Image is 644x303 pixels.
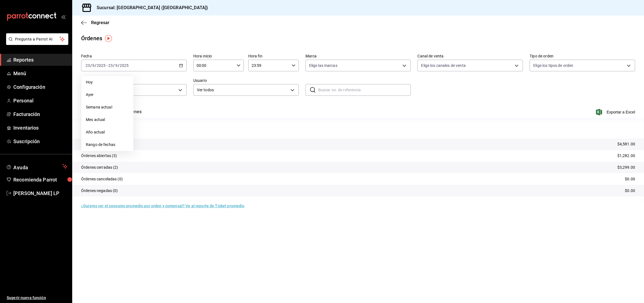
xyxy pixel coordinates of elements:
span: - [106,63,107,68]
h3: Sucursal: [GEOGRAPHIC_DATA] ([GEOGRAPHIC_DATA]) [92,4,208,11]
span: Ver todos [197,87,289,93]
span: Elige las marcas [309,63,337,68]
label: Canal de venta [417,54,523,58]
p: $0.00 [625,176,635,182]
span: Sugerir nueva función [7,295,67,301]
span: [PERSON_NAME] LP [13,190,67,197]
span: Facturación [13,110,67,118]
span: Ayer [86,92,129,98]
label: Tipo de orden [530,54,635,58]
p: $0.00 [625,188,635,194]
span: Elige los canales de venta [421,63,465,68]
span: Personal [13,97,67,104]
label: Hora inicio [193,54,244,58]
label: Usuario [193,79,299,82]
p: $3,299.00 [617,165,635,170]
input: Buscar no. de referencia [318,84,411,95]
span: / [90,63,92,68]
span: / [113,63,115,68]
a: Pregunta a Parrot AI [4,40,68,46]
span: / [118,63,119,68]
a: ¿Quieres ver el consumo promedio por orden y comensal? Ve al reporte de Ticket promedio [81,204,244,208]
p: $4,581.00 [617,141,635,147]
span: Ayuda [13,163,60,170]
label: Hora fin [248,54,299,58]
input: ---- [119,63,129,68]
span: Recomienda Parrot [13,176,67,183]
span: Elige los tipos de orden [533,63,573,68]
button: open_drawer_menu [61,14,66,19]
span: Pregunta a Parrot AI [15,36,60,42]
span: Inventarios [13,124,67,132]
p: Órdenes canceladas (0) [81,176,123,182]
div: Órdenes [81,34,102,42]
input: -- [85,63,90,68]
input: -- [115,63,118,68]
p: Órdenes negadas (0) [81,188,118,194]
label: Estatus [81,79,187,82]
button: Exportar a Excel [597,109,635,115]
span: Mes actual [86,117,129,123]
p: Resumen [81,125,635,132]
span: Regresar [91,20,109,25]
span: Menú [13,70,67,77]
span: Suscripción [13,138,67,145]
span: / [95,63,96,68]
p: $1,282.00 [617,153,635,159]
label: Fecha [81,54,187,58]
span: Semana actual [86,104,129,110]
span: Configuración [13,83,67,91]
button: Regresar [81,20,109,25]
input: -- [108,63,113,68]
input: ---- [96,63,106,68]
span: Hoy [86,79,129,85]
p: Órdenes abiertas (3) [81,153,117,159]
img: Tooltip marker [105,35,112,42]
span: Rango de fechas [86,142,129,148]
span: Reportes [13,56,67,64]
span: Año actual [86,129,129,135]
button: Pregunta a Parrot AI [6,33,68,45]
p: Órdenes cerradas (2) [81,165,118,170]
label: Marca [305,54,411,58]
input: -- [92,63,95,68]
